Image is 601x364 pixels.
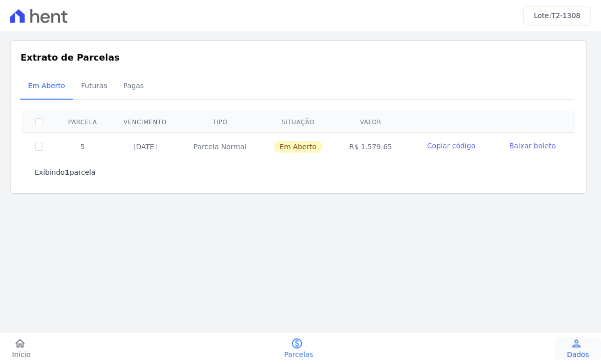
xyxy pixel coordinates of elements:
th: Tipo [180,112,260,132]
a: personDados [555,337,601,359]
a: Pagas [115,74,152,100]
b: 1 [65,168,70,176]
th: Parcela [55,112,110,132]
td: R$ 1.579,65 [336,132,406,161]
a: Em Aberto [20,74,73,100]
span: Início [12,349,31,359]
i: paid [291,337,303,349]
h3: Lote: [534,11,580,21]
button: Copiar código [417,141,485,151]
span: Em Aberto [22,76,71,96]
span: Pagas [117,76,150,96]
a: Baixar boleto [509,141,556,151]
span: Parcelas [284,349,314,359]
th: Situação [260,112,336,132]
td: [DATE] [110,132,180,161]
a: paidParcelas [272,337,326,359]
th: Valor [336,112,406,132]
span: Em Aberto [273,141,323,153]
th: Vencimento [110,112,180,132]
i: person [570,337,582,349]
span: Futuras [75,76,113,96]
span: Dados [567,349,589,359]
span: T2-1308 [551,12,580,20]
p: Exibindo parcela [35,167,96,177]
span: Copiar código [427,142,475,150]
a: Futuras [73,74,115,100]
h3: Extrato de Parcelas [21,51,576,64]
i: home [14,337,26,349]
td: Parcela Normal [180,132,260,161]
span: Baixar boleto [509,142,556,150]
td: 5 [55,132,110,161]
